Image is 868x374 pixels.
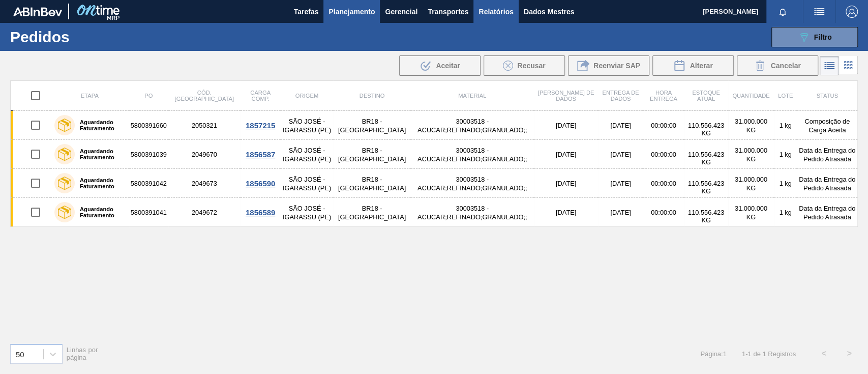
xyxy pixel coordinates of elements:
[692,90,720,102] font: Estoque atual
[650,90,677,102] font: Hora Entrega
[732,93,769,99] font: Quantidade
[747,350,751,358] font: 1
[144,93,153,99] font: PO
[721,350,723,358] font: :
[779,151,791,158] font: 1 kg
[737,55,818,76] button: Cancelar
[688,209,724,224] font: 110.556.423 KG
[484,55,565,76] div: Recusar
[192,180,217,187] font: 2049673
[192,151,217,158] font: 2049670
[246,121,275,130] font: 1857215
[768,350,796,358] font: Registros
[80,177,114,189] font: Aguardando Faturamento
[295,93,318,99] font: Origem
[246,208,275,217] font: 1856589
[735,205,767,221] font: 31.000.000 KG
[811,341,836,366] button: <
[192,122,217,129] font: 2050321
[283,118,331,134] font: SÃO JOSÉ - IGARASSU (PE)
[417,205,527,221] font: 30003518 - ACUCAR;REFINADO;GRANULADO;;
[175,90,234,102] font: Cód. [GEOGRAPHIC_DATA]
[250,90,271,102] font: Carga Comp.
[778,93,793,99] font: Lote
[847,349,851,358] font: >
[779,209,791,216] font: 1 kg
[13,7,62,16] img: TNhmsLtSVTkK8tSr43FrP2fwEKptu5GPRR3wAAAABJRU5ErkJggg==
[816,93,837,99] font: Status
[771,27,858,47] button: Filtro
[80,119,114,131] font: Aguardando Faturamento
[762,350,766,358] font: 1
[651,122,676,129] font: 00:00:00
[651,151,676,158] font: 00:00:00
[779,180,791,187] font: 1 kg
[338,205,406,221] font: BR18 - [GEOGRAPHIC_DATA]
[688,180,724,195] font: 110.556.423 KG
[538,90,594,102] font: [PERSON_NAME] de dados
[246,150,275,159] font: 1856587
[11,169,858,198] a: Aguardando Faturamento58003910422049673SÃO JOSÉ - IGARASSU (PE)BR18 - [GEOGRAPHIC_DATA]30003518 -...
[131,122,167,129] font: 5800391660
[11,140,858,169] a: Aguardando Faturamento58003910392049670SÃO JOSÉ - IGARASSU (PE)BR18 - [GEOGRAPHIC_DATA]30003518 -...
[703,8,758,15] font: [PERSON_NAME]
[610,180,631,187] font: [DATE]
[11,111,858,140] a: Aguardando Faturamento58003916602050321SÃO JOSÉ - IGARASSU (PE)BR18 - [GEOGRAPHIC_DATA]30003518 -...
[836,341,862,366] button: >
[737,55,818,76] div: Cancelar Pedidos em Massa
[770,62,800,70] font: Cancelar
[799,147,855,163] font: Data da Entrega do Pedido Atrasada
[399,55,481,76] div: Aceitar
[246,179,275,188] font: 1856590
[735,176,767,192] font: 31.000.000 KG
[753,350,760,358] font: de
[804,118,850,134] font: Composição de Carga Aceita
[192,209,217,216] font: 2049672
[593,62,640,70] font: Reenviar SAP
[417,147,527,163] font: 30003518 - ACUCAR;REFINADO;GRANULADO;;
[610,122,631,129] font: [DATE]
[651,180,676,187] font: 00:00:00
[436,62,460,70] font: Aceitar
[524,8,575,16] font: Dados Mestres
[80,148,114,160] font: Aguardando Faturamento
[742,350,745,358] font: 1
[821,349,826,358] font: <
[338,118,406,134] font: BR18 - [GEOGRAPHIC_DATA]
[67,346,98,361] font: Linhas por página
[80,206,114,218] font: Aguardando Faturamento
[779,122,791,129] font: 1 kg
[283,147,331,163] font: SÃO JOSÉ - IGARASSU (PE)
[428,8,468,16] font: Transportes
[131,209,167,216] font: 5800391041
[745,350,747,358] font: -
[688,151,724,166] font: 110.556.423 KG
[556,209,576,216] font: [DATE]
[338,176,406,192] font: BR18 - [GEOGRAPHIC_DATA]
[11,198,858,227] a: Aguardando Faturamento58003910412049672SÃO JOSÉ - IGARASSU (PE)BR18 - [GEOGRAPHIC_DATA]30003518 -...
[517,62,545,70] font: Recusar
[568,55,649,76] div: Reenviar SAP
[294,8,319,16] font: Tarefas
[610,151,631,158] font: [DATE]
[651,209,676,216] font: 00:00:00
[688,122,724,137] font: 110.556.423 KG
[556,151,576,158] font: [DATE]
[652,55,734,76] div: Alterar Pedido
[652,55,734,76] button: Alterar
[417,118,527,134] font: 30003518 - ACUCAR;REFINADO;GRANULADO;;
[610,209,631,216] font: [DATE]
[723,350,726,358] font: 1
[283,176,331,192] font: SÃO JOSÉ - IGARASSU (PE)
[846,6,858,18] img: Sair
[283,205,331,221] font: SÃO JOSÉ - IGARASSU (PE)
[417,176,527,192] font: 30003518 - ACUCAR;REFINADO;GRANULADO;;
[478,8,513,16] font: Relatórios
[556,122,576,129] font: [DATE]
[556,180,576,187] font: [DATE]
[735,118,767,134] font: 31.000.000 KG
[814,33,832,41] font: Filtro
